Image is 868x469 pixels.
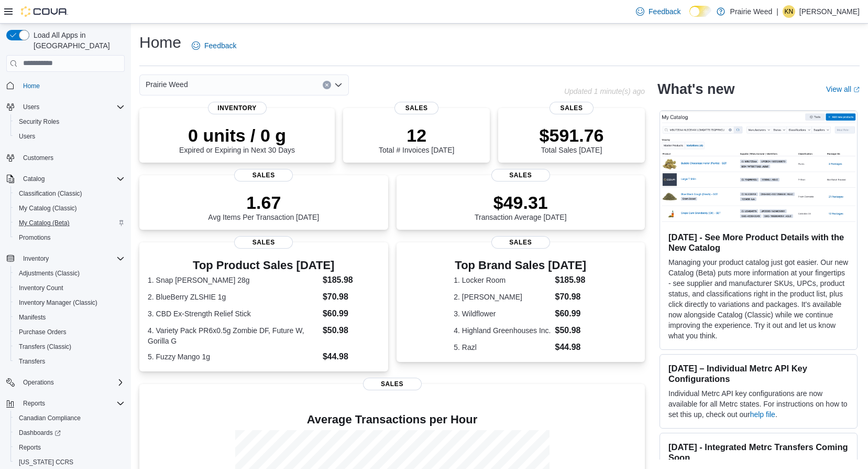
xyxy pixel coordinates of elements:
[19,357,45,366] span: Transfers
[19,189,82,198] span: Classification (Classic)
[15,326,125,338] span: Purchase Orders
[15,130,125,143] span: Users
[555,291,587,303] dd: $70.98
[23,254,49,263] span: Inventory
[323,324,380,337] dd: $50.98
[15,231,55,244] a: Promotions
[19,204,77,212] span: My Catalog (Classic)
[394,102,438,114] span: Sales
[23,103,39,111] span: Users
[15,456,78,468] a: [US_STATE] CCRS
[15,187,125,200] span: Classification (Classic)
[23,175,45,183] span: Catalog
[19,343,71,351] span: Transfers (Classic)
[10,186,129,201] button: Classification (Classic)
[10,339,129,354] button: Transfers (Classic)
[454,308,551,319] dt: 3. Wildflower
[19,152,58,164] a: Customers
[208,102,267,114] span: Inventory
[555,307,587,320] dd: $60.99
[555,274,587,286] dd: $185.98
[19,414,81,422] span: Canadian Compliance
[750,410,775,419] a: help file
[15,326,71,338] a: Purchase Orders
[19,118,59,126] span: Security Roles
[10,325,129,339] button: Purchase Orders
[15,427,65,439] a: Dashboards
[19,299,97,307] span: Inventory Manager (Classic)
[334,81,343,89] button: Open list of options
[15,296,102,309] a: Inventory Manager (Classic)
[323,291,380,303] dd: $70.98
[10,201,129,216] button: My Catalog (Classic)
[179,125,295,146] p: 0 units / 0 g
[454,292,551,302] dt: 2. [PERSON_NAME]
[15,412,125,424] span: Canadian Compliance
[10,266,129,281] button: Adjustments (Classic)
[23,154,53,162] span: Customers
[10,295,129,310] button: Inventory Manager (Classic)
[10,310,129,325] button: Manifests
[2,150,129,165] button: Customers
[668,232,849,253] h3: [DATE] - See More Product Details with the New Catalog
[555,341,587,354] dd: $44.98
[15,296,125,309] span: Inventory Manager (Classic)
[188,35,240,56] a: Feedback
[19,132,35,141] span: Users
[19,151,125,164] span: Customers
[19,313,46,322] span: Manifests
[19,397,49,410] button: Reports
[148,351,318,362] dt: 5. Fuzzy Mango 1g
[19,429,61,437] span: Dashboards
[10,216,129,230] button: My Catalog (Beta)
[323,350,380,363] dd: $44.98
[668,442,849,463] h3: [DATE] - Integrated Metrc Transfers Coming Soon
[19,101,125,113] span: Users
[19,284,63,292] span: Inventory Count
[15,282,68,294] a: Inventory Count
[19,458,73,466] span: [US_STATE] CCRS
[555,324,587,337] dd: $50.98
[550,102,594,114] span: Sales
[799,5,860,18] p: [PERSON_NAME]
[15,115,125,128] span: Security Roles
[15,340,75,353] a: Transfers (Classic)
[776,5,778,18] p: |
[454,275,551,285] dt: 1. Locker Room
[19,328,67,336] span: Purchase Orders
[2,172,129,186] button: Catalog
[475,192,567,213] p: $49.31
[23,378,54,387] span: Operations
[19,219,70,227] span: My Catalog (Beta)
[15,267,125,280] span: Adjustments (Classic)
[234,236,293,249] span: Sales
[454,325,551,336] dt: 4. Highland Greenhouses Inc.
[148,413,636,426] h4: Average Transactions per Hour
[540,125,604,146] p: $591.76
[19,173,125,185] span: Catalog
[15,311,125,324] span: Manifests
[19,233,51,242] span: Promotions
[29,30,125,51] span: Load All Apps in [GEOGRAPHIC_DATA]
[379,125,454,146] p: 12
[15,355,49,368] a: Transfers
[2,100,129,114] button: Users
[2,375,129,390] button: Operations
[19,173,49,185] button: Catalog
[146,78,188,91] span: Prairie Weed
[491,236,550,249] span: Sales
[668,388,849,420] p: Individual Metrc API key configurations are now available for all Metrc states. For instructions ...
[19,101,43,113] button: Users
[19,443,41,452] span: Reports
[208,192,319,221] div: Avg Items Per Transaction [DATE]
[15,340,125,353] span: Transfers (Classic)
[15,311,50,324] a: Manifests
[15,202,125,215] span: My Catalog (Classic)
[323,274,380,286] dd: $185.98
[668,257,849,341] p: Managing your product catalog just got easier. Our new Catalog (Beta) puts more information at yo...
[10,411,129,425] button: Canadian Compliance
[15,355,125,368] span: Transfers
[15,282,125,294] span: Inventory Count
[23,399,45,408] span: Reports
